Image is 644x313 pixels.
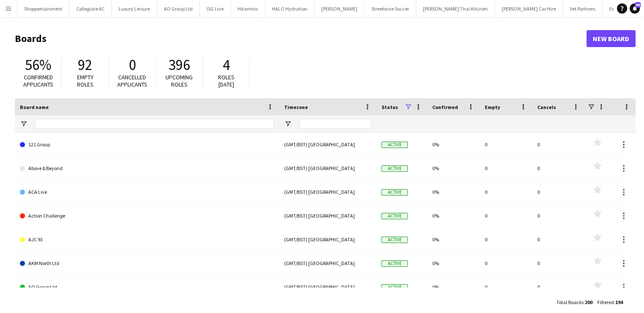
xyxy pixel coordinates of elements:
button: HALO Hydration [265,0,315,17]
span: Active [381,165,408,172]
div: 0 [480,180,532,204]
span: 4 [223,56,230,74]
span: Active [381,284,408,291]
span: 0 [129,56,136,74]
div: 0% [427,133,480,156]
div: 0 [480,156,532,180]
span: Empty [485,104,500,110]
div: 0% [427,204,480,227]
div: 0 [480,204,532,227]
span: 194 [615,299,623,305]
button: AO Group Ltd [157,0,200,17]
a: AJC 93 [20,228,274,252]
span: Active [381,237,408,243]
div: 0 [480,275,532,299]
button: Streetwise Soccer [365,0,416,17]
button: Luxury Leisure [112,0,157,17]
a: 99 [630,3,640,14]
span: Active [381,189,408,196]
div: 0% [427,180,480,204]
button: ISG Live [200,0,231,17]
div: 0 [532,204,585,227]
a: New Board [586,30,636,47]
span: Filtered [597,299,614,305]
button: [PERSON_NAME] Car Hire [495,0,563,17]
span: 56% [25,56,51,74]
div: 0% [427,275,480,299]
a: ACA Live [20,180,274,204]
div: (GMT/BST) [GEOGRAPHIC_DATA] [279,252,376,275]
span: Active [381,260,408,267]
span: Timezone [284,104,308,110]
div: (GMT/BST) [GEOGRAPHIC_DATA] [279,133,376,156]
div: 0 [480,228,532,251]
span: Empty roles [77,73,94,88]
button: Collegiate AC [69,0,112,17]
div: 0 [532,252,585,275]
span: Active [381,213,408,219]
button: Vet Partners [563,0,603,17]
div: : [597,294,623,310]
div: (GMT/BST) [GEOGRAPHIC_DATA] [279,156,376,180]
span: Active [381,142,408,148]
div: (GMT/BST) [GEOGRAPHIC_DATA] [279,180,376,204]
div: (GMT/BST) [GEOGRAPHIC_DATA] [279,228,376,251]
div: (GMT/BST) [GEOGRAPHIC_DATA] [279,275,376,299]
div: 0% [427,156,480,180]
div: : [556,294,592,310]
span: Upcoming roles [166,73,193,88]
div: 0 [532,133,585,156]
div: 0 [532,180,585,204]
a: AKM North Ltd [20,252,274,275]
div: 0 [480,252,532,275]
button: Hitamins [231,0,265,17]
span: Confirmed applicants [23,73,53,88]
button: Shoppertainment [17,0,69,17]
span: Status [381,104,398,110]
div: 0 [532,156,585,180]
div: 0 [532,228,585,251]
button: [PERSON_NAME] [315,0,365,17]
span: Roles [DATE] [218,73,235,88]
span: Cancels [537,104,556,110]
div: (GMT/BST) [GEOGRAPHIC_DATA] [279,204,376,227]
span: 92 [78,56,92,74]
span: Cancelled applicants [117,73,147,88]
div: 0 [532,275,585,299]
span: Total Boards [556,299,583,305]
h1: Boards [15,32,586,45]
a: 121 Group [20,133,274,156]
div: 0% [427,252,480,275]
input: Board name Filter Input [35,119,274,129]
span: 99 [635,2,641,8]
button: Open Filter Menu [20,120,28,128]
span: 396 [169,56,190,74]
div: 0% [427,228,480,251]
button: Open Filter Menu [284,120,292,128]
a: Action Challenge [20,204,274,228]
span: Board name [20,104,49,110]
a: AO Group Ltd [20,275,274,299]
span: Confirmed [432,104,458,110]
button: [PERSON_NAME] Thai Kitchen [416,0,495,17]
input: Timezone Filter Input [299,119,371,129]
div: 0 [480,133,532,156]
span: 200 [585,299,592,305]
a: Above & Beyond [20,156,274,180]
